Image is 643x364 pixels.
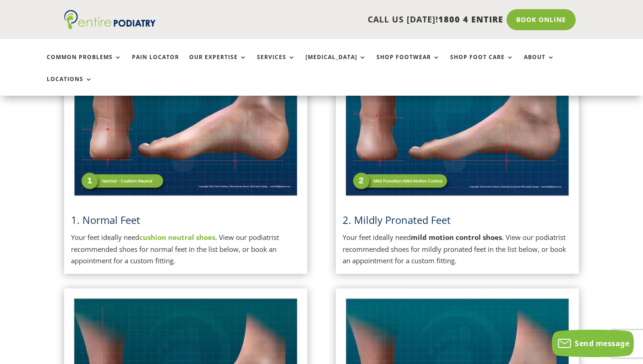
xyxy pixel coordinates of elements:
img: logo (1) [64,10,156,29]
span: Send message [575,338,629,348]
span: 2. Mildly Pronated Feet [343,213,451,227]
a: Our Expertise [189,54,247,74]
p: Your feet ideally need . View our podiatrist recommended shoes for normal feet in the list below,... [71,232,300,267]
a: Book Online [507,9,576,30]
a: Shop Foot Care [450,54,514,74]
a: Entire Podiatry [64,22,156,31]
a: cushion neutral shoes [139,233,215,242]
a: Pain Locator [132,54,179,74]
a: Common Problems [47,54,122,74]
a: Locations [47,76,93,96]
span: 1800 4 ENTIRE [438,14,503,25]
a: 1. Normal Feet [71,213,140,227]
a: Services [257,54,295,74]
a: [MEDICAL_DATA] [305,54,366,74]
img: Normal Feet - View Podiatrist Recommended Cushion Neutral Shoes [71,38,300,199]
button: Send message [552,330,634,357]
p: CALL US [DATE]! [182,14,503,26]
img: Mildly Pronated Feet - View Podiatrist Recommended Mild Motion Control Shoes [343,38,572,199]
a: Shop Footwear [376,54,440,74]
a: About [524,54,555,74]
strong: mild motion control shoes [411,233,502,242]
p: Your feet ideally need . View our podiatrist recommended shoes for mildly pronated feet in the li... [343,232,572,267]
